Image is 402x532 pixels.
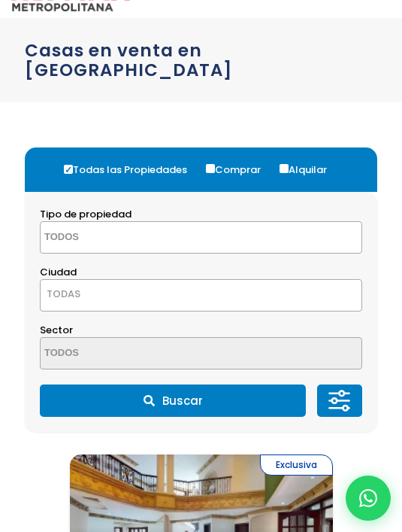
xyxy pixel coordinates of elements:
[40,323,73,337] span: Sector
[276,155,342,184] label: Alquilar
[41,222,168,254] textarea: Search
[41,338,168,370] textarea: Search
[40,265,77,279] span: Ciudad
[280,164,289,173] input: Alquilar
[40,385,306,417] button: Buscar
[47,287,80,301] span: TODAS
[40,279,362,312] span: TODAS
[25,41,377,80] h1: Casas en venta en [GEOGRAPHIC_DATA]
[202,155,276,184] label: Comprar
[60,155,202,184] label: Todas las Propiedades
[64,165,73,174] input: Todas las Propiedades
[40,207,131,221] span: Tipo de propiedad
[260,454,333,476] span: Exclusiva
[206,164,215,173] input: Comprar
[41,284,361,305] span: TODAS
